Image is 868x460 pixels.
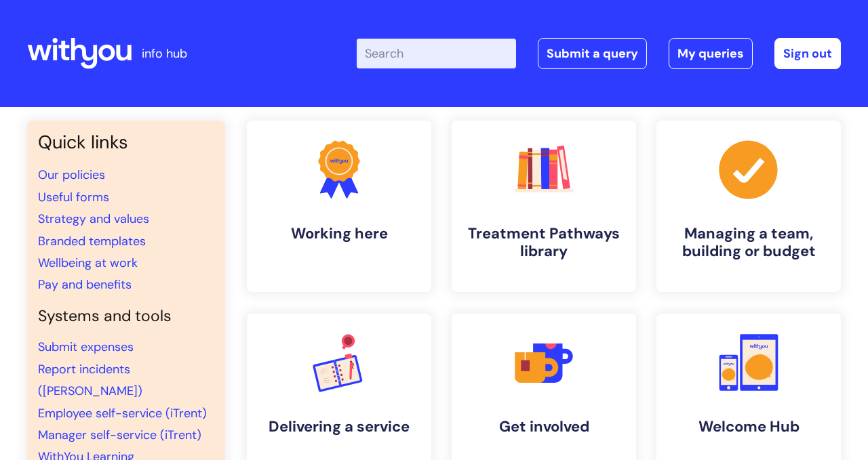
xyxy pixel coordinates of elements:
a: Treatment Pathways library [452,121,636,292]
a: Managing a team, building or budget [656,121,841,292]
h4: Managing a team, building or budget [667,225,830,261]
a: Submit expenses [38,339,134,355]
a: My queries [669,38,753,69]
a: Useful forms [38,189,109,205]
div: | - [357,38,841,69]
a: Working here [247,121,431,292]
a: Wellbeing at work [38,255,138,271]
a: Our policies [38,167,105,183]
p: info hub [142,43,187,64]
h4: Get involved [462,418,625,436]
a: Report incidents ([PERSON_NAME]) [38,361,142,399]
h3: Quick links [38,131,214,153]
h4: Treatment Pathways library [462,225,625,261]
a: Sign out [774,38,841,69]
h4: Welcome Hub [667,418,830,436]
a: Submit a query [538,38,647,69]
h4: Working here [258,225,420,243]
a: Branded templates [38,233,146,249]
a: Manager self-service (iTrent) [38,427,201,443]
input: Search [357,39,516,68]
a: Pay and benefits [38,276,132,293]
h4: Systems and tools [38,307,214,326]
a: Employee self-service (iTrent) [38,405,207,421]
a: Strategy and values [38,211,149,227]
h4: Delivering a service [258,418,420,436]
